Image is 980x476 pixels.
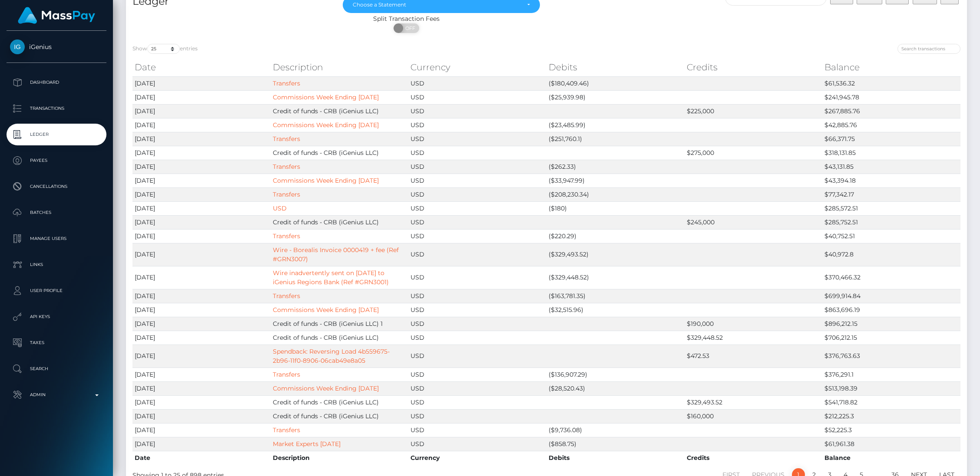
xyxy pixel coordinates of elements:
[398,23,420,33] span: OFF
[132,215,271,229] td: [DATE]
[273,306,379,314] a: Commissions Week Ending [DATE]
[10,232,103,245] p: Manage Users
[271,104,409,118] td: Credit of funds - CRB (iGenius LLC)
[546,90,685,104] td: ($25,939.98)
[7,202,106,223] a: Batches
[546,289,685,303] td: ($163,781.35)
[7,332,106,354] a: Taxes
[685,451,823,465] th: Credits
[271,409,409,423] td: Credit of funds - CRB (iGenius LLC)
[822,104,960,118] td: $267,885.76
[273,348,390,364] a: Spendback: Reversing Load 4b559675-2b96-11f0-8906-06cab49e8a05
[408,160,546,174] td: USD
[546,174,685,187] td: ($33,947.99)
[271,395,409,409] td: Credit of funds - CRB (iGenius LLC)
[132,409,271,423] td: [DATE]
[685,59,823,76] th: Credits
[685,215,823,229] td: $245,000
[126,14,687,23] div: Split Transaction Fees
[132,104,271,118] td: [DATE]
[10,258,103,271] p: Links
[273,246,399,263] a: Wire - Borealis Invoice 0000419 + fee (Ref #GRN3007)
[822,118,960,132] td: $42,885.76
[7,72,106,93] a: Dashboard
[408,395,546,409] td: USD
[546,303,685,317] td: ($32,515.96)
[10,39,25,54] img: iGenius
[408,451,546,465] th: Currency
[546,243,685,266] td: ($329,493.52)
[408,243,546,266] td: USD
[273,440,341,448] a: Market Experts [DATE]
[273,79,300,87] a: Transfers
[546,437,685,451] td: ($858.75)
[10,388,103,401] p: Admin
[822,76,960,90] td: $61,536.32
[408,317,546,331] td: USD
[685,146,823,160] td: $275,000
[7,280,106,302] a: User Profile
[271,146,409,160] td: Credit of funds - CRB (iGenius LLC)
[10,102,103,115] p: Transactions
[546,160,685,174] td: ($262.33)
[132,395,271,409] td: [DATE]
[7,150,106,171] a: Payees
[273,163,300,171] a: Transfers
[10,310,103,323] p: API Keys
[408,174,546,187] td: USD
[271,215,409,229] td: Credit of funds - CRB (iGenius LLC)
[546,59,685,76] th: Debits
[132,303,271,317] td: [DATE]
[10,180,103,193] p: Cancellations
[685,345,823,368] td: $472.53
[271,331,409,345] td: Credit of funds - CRB (iGenius LLC)
[273,177,379,184] a: Commissions Week Ending [DATE]
[132,451,271,465] th: Date
[822,345,960,368] td: $376,763.63
[408,345,546,368] td: USD
[273,93,379,101] a: Commissions Week Ending [DATE]
[132,243,271,266] td: [DATE]
[408,215,546,229] td: USD
[685,395,823,409] td: $329,493.52
[10,154,103,167] p: Payees
[132,59,271,76] th: Date
[353,1,520,8] div: Choose a Statement
[273,135,300,143] a: Transfers
[7,254,106,276] a: Links
[822,381,960,395] td: $513,198.39
[546,368,685,381] td: ($136,907.29)
[147,44,180,54] select: Showentries
[822,146,960,160] td: $318,131.85
[132,76,271,90] td: [DATE]
[822,289,960,303] td: $699,914.84
[132,187,271,201] td: [DATE]
[685,317,823,331] td: $190,000
[132,160,271,174] td: [DATE]
[408,289,546,303] td: USD
[7,98,106,119] a: Transactions
[132,132,271,146] td: [DATE]
[132,229,271,243] td: [DATE]
[546,201,685,215] td: ($180)
[822,409,960,423] td: $212,225.3
[10,76,103,89] p: Dashboard
[7,358,106,380] a: Search
[273,204,287,212] a: USD
[408,59,546,76] th: Currency
[132,118,271,132] td: [DATE]
[132,266,271,289] td: [DATE]
[546,76,685,90] td: ($180,409.46)
[685,331,823,345] td: $329,448.52
[822,266,960,289] td: $370,466.32
[7,43,106,51] span: iGenius
[408,409,546,423] td: USD
[132,345,271,368] td: [DATE]
[822,437,960,451] td: $61,961.38
[546,132,685,146] td: ($251,760.1)
[132,437,271,451] td: [DATE]
[408,90,546,104] td: USD
[7,124,106,145] a: Ledger
[822,201,960,215] td: $285,572.51
[822,317,960,331] td: $896,212.15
